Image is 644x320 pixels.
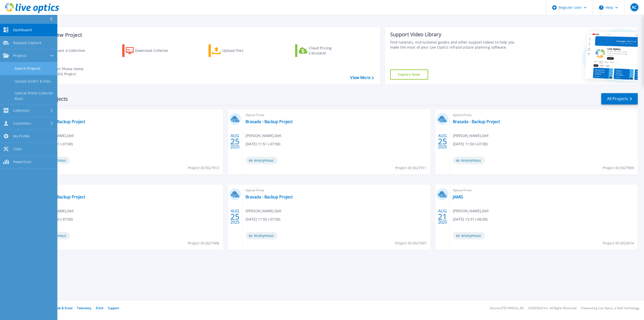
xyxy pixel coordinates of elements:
span: [DATE] 11:50 (-07:00) [246,217,280,222]
span: Optical Prime [453,112,635,118]
li: Version: [TECHNICAL_ID] [490,307,524,310]
a: Brasada - Backup Project [246,119,293,124]
div: AUG 2025 [230,132,240,151]
span: [PERSON_NAME] , Dell [453,133,489,138]
span: Project ID: 3027908 [188,240,219,246]
span: 21 [438,215,447,219]
span: 25 [230,215,239,219]
a: JAMIS [453,194,463,199]
span: Tools [13,147,22,151]
span: Project ID: 3027911 [395,165,426,171]
span: PowerSizer [13,160,32,164]
span: Optical Prime [38,188,220,193]
span: [PERSON_NAME] , Dell [453,208,489,214]
div: Download Collector [135,46,175,56]
span: My Profile [13,134,30,138]
span: [DATE] 11:51 (-07:00) [246,141,280,147]
span: Dashboard [13,28,32,32]
a: All Projects [601,93,638,104]
a: Telemetry [77,306,91,310]
span: Project ID: 3027907 [395,240,426,246]
div: Import Phone Home CloudIQ Project [49,66,89,77]
div: AUG 2025 [438,132,447,151]
a: Request a Collection [36,44,92,57]
div: Request a Collection [50,46,90,56]
span: 25 [230,139,239,144]
div: Upload Files [222,46,263,56]
span: AC [632,5,637,9]
span: Optical Prime [453,188,635,193]
span: Project ID: 3027912 [188,165,219,171]
span: Anonymous [246,157,277,164]
span: Optical Prime [246,188,427,193]
span: Optical Prime [38,112,220,118]
a: Upload Files [209,44,265,57]
div: AUG 2025 [230,207,240,226]
span: [DATE] 13:37 (-06:00) [453,217,488,222]
span: Projects [13,53,26,58]
a: Brasada - Backup Project [246,194,293,199]
div: AUG 2025 [438,207,447,226]
div: Cloud Pricing Calculator [309,46,349,56]
h3: Start a New Project [36,32,374,38]
span: 25 [438,139,447,144]
a: View More [350,75,374,80]
span: Customers [13,121,31,126]
span: Collectors [13,108,30,113]
a: Cloud Pricing Calculator [295,44,351,57]
a: Brasada - Backup Project [38,119,85,124]
div: Support Video Library [390,31,521,38]
a: Explore Now! [390,69,428,80]
span: Anonymous [246,232,277,239]
li: Powered by Live Optics, a Dell Technology [581,307,639,310]
span: Anonymous [453,157,485,164]
span: [PERSON_NAME] , Dell [246,133,281,138]
a: Download Collector [122,44,178,57]
a: Brasada - Backup Project [38,194,85,199]
span: Project ID: 3023674 [603,240,634,246]
li: © 2025 Dell Inc. All Rights Reserved [528,307,576,310]
a: Brasada - Backup Project [453,119,500,124]
span: Anonymous [453,232,485,239]
div: Find tutorials, instructional guides and other support videos to help you make the most of your L... [390,40,521,50]
a: EULA [96,306,103,310]
a: Ads & Email [56,306,72,310]
span: Project ID: 3027909 [603,165,634,171]
span: [PERSON_NAME] , Dell [246,208,281,214]
span: Optical Prime [246,112,427,118]
a: Support [108,306,119,310]
span: Request Capture [13,41,42,45]
span: [DATE] 11:50 (-07:00) [453,141,488,147]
